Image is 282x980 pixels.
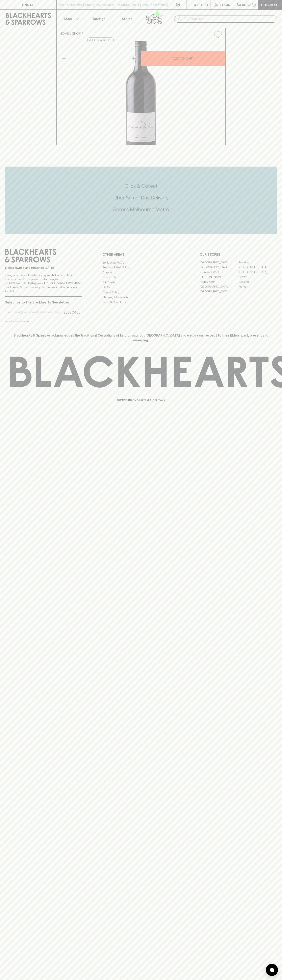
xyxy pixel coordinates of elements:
p: 0 [253,4,255,6]
img: 31123.png [57,41,225,145]
p: OTHER AREAS [102,252,180,257]
button: Shop [57,10,85,28]
h5: Uber Same-Day Delivery [5,194,277,201]
p: ADD TO CART [173,56,194,61]
p: We will never spam you [5,319,82,323]
p: OUR STORES [200,252,277,257]
a: Brunswick West [200,270,238,275]
a: Stores [113,10,141,28]
a: Geelong [238,279,277,284]
a: Fitzroy North [200,279,238,284]
a: [GEOGRAPHIC_DATA] [200,260,238,265]
a: [GEOGRAPHIC_DATA] [200,265,238,270]
a: Gift Cards [102,280,180,285]
p: Login [220,2,230,7]
a: Fitzroy [238,275,277,279]
p: Checkout [261,2,279,7]
a: FAQ's [102,285,180,290]
p: Subscribe to The Blackhearts Newsletter [5,300,82,305]
h5: Click & Collect [5,183,277,189]
div: Call to action block [5,167,277,234]
a: [GEOGRAPHIC_DATA] [238,265,277,270]
p: Blackhearts & Sparrows acknowledges the traditional Custodians of land throughout [GEOGRAPHIC_DAT... [8,333,274,343]
p: It is against the law to sell or supply alcohol to, or to obtain alcohol on behalf of a person un... [5,273,82,293]
p: FIND US [22,2,34,7]
a: Tastings [85,10,113,28]
a: Business & Bulk Gifting [102,265,180,270]
strong: Liquor License #32064953 [44,281,81,285]
button: ADD TO CART [141,51,225,66]
a: Braddon [238,260,277,265]
a: [PERSON_NAME] [200,275,238,279]
a: Prahran [238,284,277,289]
p: Tastings [92,16,105,21]
button: Add to wishlist [212,29,224,40]
a: Bottle Drop FAQ's [102,260,180,265]
p: Sibling owned and run since [DATE] [5,266,82,270]
a: Careers [102,270,180,275]
p: Wishlist [194,2,209,7]
a: Privacy Policy [102,290,180,295]
a: SHOP [72,32,81,35]
input: e.g. jane@blackheartsandsparrows.com.au [8,309,62,316]
p: SUBSCRIBE [63,310,80,315]
button: Add to wishlist [87,38,114,42]
p: Stores [122,16,132,21]
h5: Across Melbourne Metro [5,206,277,213]
a: HOME [60,32,69,35]
a: Shipping Information [102,295,180,300]
a: [GEOGRAPHIC_DATA] [238,270,277,275]
input: Try "Pinot noir" [184,16,274,22]
a: Contact Us [102,275,180,280]
p: Shop [64,16,72,21]
a: [GEOGRAPHIC_DATA] [200,284,238,289]
a: [GEOGRAPHIC_DATA] [200,289,238,294]
button: SUBSCRIBE [62,308,82,317]
p: $0.00 [237,2,246,7]
img: bubble-icon [270,968,274,972]
a: Terms & Conditions [102,300,180,304]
